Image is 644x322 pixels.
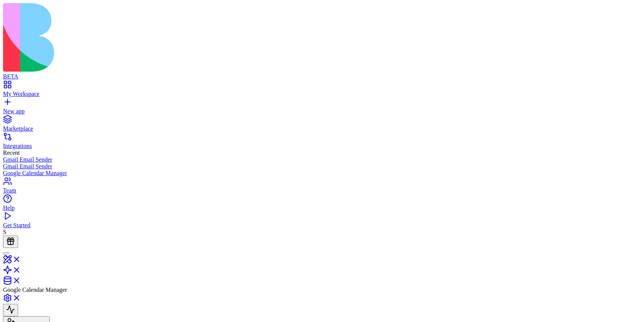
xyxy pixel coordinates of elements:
div: Team [3,187,641,194]
a: Gmail Email Sender [3,163,641,170]
a: Google Calendar Manager [3,170,641,177]
span: S [3,229,6,235]
div: My Workspace [3,91,641,97]
a: New app [3,101,641,115]
a: Marketplace [3,119,641,132]
div: Get Started [3,222,641,229]
span: Google Calendar Manager [3,287,67,293]
div: Marketplace [3,125,641,132]
a: Get Started [3,215,641,229]
a: Gmail Email Sender [3,156,641,163]
span: Recent [3,149,20,156]
div: Help [3,205,641,211]
a: Help [3,198,641,211]
a: BETA [3,66,641,80]
div: New app [3,108,641,115]
div: BETA [3,73,641,80]
div: Integrations [3,143,641,149]
a: My Workspace [3,84,641,97]
a: Team [3,180,641,194]
a: Integrations [3,136,641,149]
img: logo [3,3,306,72]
